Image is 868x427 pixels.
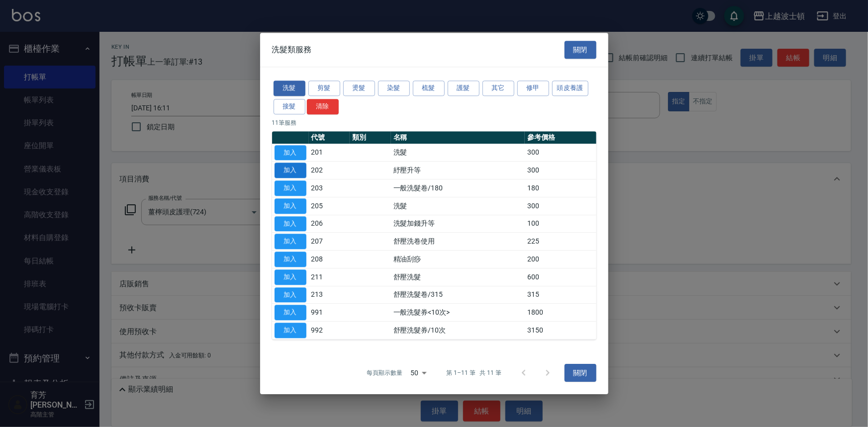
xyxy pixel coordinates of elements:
[274,99,305,114] button: 接髮
[525,304,596,322] td: 1800
[525,179,596,197] td: 180
[275,180,306,196] button: 加入
[406,359,430,386] div: 50
[391,251,525,268] td: 精油刮痧
[309,179,350,197] td: 203
[525,322,596,340] td: 3150
[525,215,596,233] td: 100
[309,304,350,322] td: 991
[309,162,350,179] td: 202
[275,287,306,303] button: 加入
[391,322,525,340] td: 舒壓洗髮券/10次
[275,198,306,214] button: 加入
[525,131,596,144] th: 參考價格
[309,233,350,251] td: 207
[448,81,480,96] button: 護髮
[525,233,596,251] td: 225
[391,131,525,144] th: 名稱
[367,368,402,377] p: 每頁顯示數量
[272,118,596,127] p: 11 筆服務
[272,45,312,55] span: 洗髮類服務
[565,41,596,59] button: 關閉
[391,268,525,286] td: 舒壓洗髮
[391,144,525,162] td: 洗髮
[391,179,525,197] td: 一般洗髮卷/180
[391,197,525,215] td: 洗髮
[275,145,306,161] button: 加入
[391,286,525,304] td: 舒壓洗髮卷/315
[378,81,410,96] button: 染髮
[525,286,596,304] td: 315
[565,364,596,382] button: 關閉
[350,131,391,144] th: 類別
[275,269,306,285] button: 加入
[446,368,501,377] p: 第 1–11 筆 共 11 筆
[525,162,596,179] td: 300
[309,268,350,286] td: 211
[275,216,306,232] button: 加入
[391,215,525,233] td: 洗髮加錢升等
[552,81,589,96] button: 頭皮養護
[309,215,350,233] td: 206
[517,81,549,96] button: 修甲
[525,251,596,268] td: 200
[525,144,596,162] td: 300
[275,323,306,338] button: 加入
[309,251,350,268] td: 208
[275,234,306,250] button: 加入
[309,131,350,144] th: 代號
[307,99,339,114] button: 清除
[525,268,596,286] td: 600
[308,81,340,96] button: 剪髮
[309,197,350,215] td: 205
[309,322,350,340] td: 992
[309,286,350,304] td: 213
[275,163,306,178] button: 加入
[391,233,525,251] td: 舒壓洗卷使用
[274,81,305,96] button: 洗髮
[413,81,445,96] button: 梳髮
[275,252,306,267] button: 加入
[391,162,525,179] td: 紓壓升等
[309,144,350,162] td: 201
[343,81,375,96] button: 燙髮
[275,305,306,321] button: 加入
[525,197,596,215] td: 300
[391,304,525,322] td: 一般洗髮券<10次>
[482,81,514,96] button: 其它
